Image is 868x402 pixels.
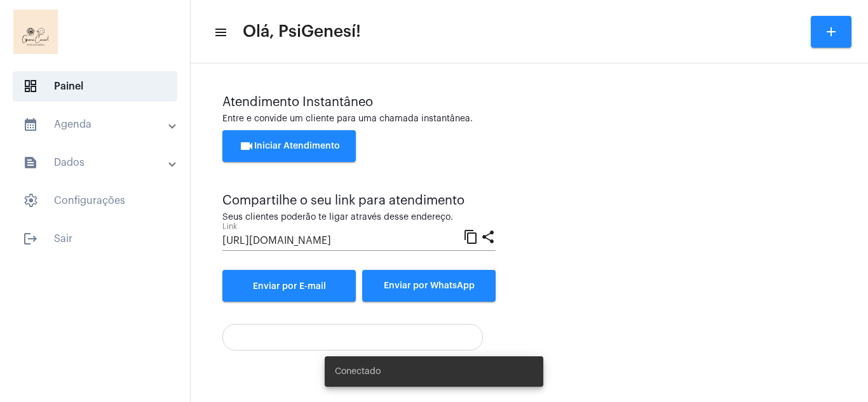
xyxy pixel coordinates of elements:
[253,282,326,291] span: Enviar por E-mail
[8,147,190,178] mat-expansion-panel-header: sidenav iconDados
[23,155,170,170] mat-panel-title: Dados
[13,224,177,254] span: Sair
[243,22,361,42] span: Olá, PsiGenesí!
[362,270,496,302] button: Enviar por WhatsApp
[222,130,356,162] button: Iniciar Atendimento
[23,117,38,132] mat-icon: sidenav icon
[335,365,381,378] span: Conectado
[480,229,496,244] mat-icon: share
[222,194,496,208] div: Compartilhe o seu link para atendimento
[222,270,356,302] a: Enviar por E-mail
[384,281,475,290] span: Enviar por WhatsApp
[222,213,496,222] div: Seus clientes poderão te ligar através desse endereço.
[23,155,38,170] mat-icon: sidenav icon
[13,185,177,216] span: Configurações
[23,231,38,246] mat-icon: sidenav icon
[239,142,340,151] span: Iniciar Atendimento
[239,138,254,154] mat-icon: videocam
[23,193,38,208] span: sidenav icon
[8,109,190,140] mat-expansion-panel-header: sidenav iconAgenda
[23,79,38,94] span: sidenav icon
[222,95,836,109] div: Atendimento Instantâneo
[23,117,170,132] mat-panel-title: Agenda
[222,114,836,124] div: Entre e convide um cliente para uma chamada instantânea.
[824,24,839,39] mat-icon: add
[13,71,177,102] span: Painel
[10,6,61,57] img: 6b7a58c8-ea08-a5ff-33c7-585ca8acd23f.png
[214,25,226,40] mat-icon: sidenav icon
[463,229,478,244] mat-icon: content_copy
